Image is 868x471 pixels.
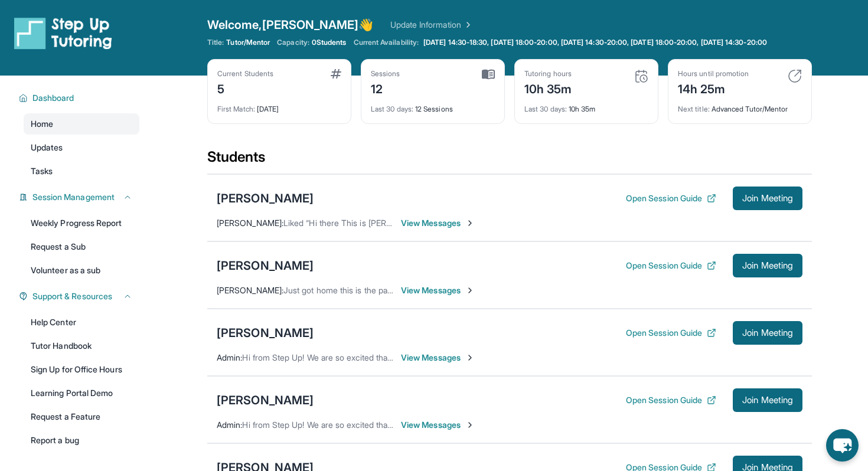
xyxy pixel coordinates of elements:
span: Support & Resources [32,290,112,302]
span: View Messages [401,419,475,431]
a: Update Information [390,19,473,31]
div: 12 Sessions [371,97,495,114]
a: Updates [24,137,139,158]
button: chat-button [826,429,859,462]
a: Request a Sub [24,236,139,257]
a: Tutor Handbook [24,335,139,356]
span: Dashboard [32,92,74,104]
span: Current Availability: [354,38,419,47]
span: [PERSON_NAME] : [217,218,283,228]
span: Next title : [678,104,710,113]
span: 0 Students [312,38,347,47]
div: 5 [217,78,273,97]
span: Admin : [217,352,242,362]
span: Welcome, [PERSON_NAME] 👋 [207,17,374,33]
span: Join Meeting [742,262,793,269]
span: [PERSON_NAME] : [217,285,283,295]
div: Tutoring hours [524,69,572,78]
span: Capacity: [277,38,309,47]
span: Home [31,118,53,130]
button: Open Session Guide [626,260,716,272]
button: Join Meeting [733,187,802,210]
div: 12 [371,78,400,97]
a: Home [24,113,139,135]
button: Support & Resources [28,290,132,302]
div: [PERSON_NAME] [217,257,314,274]
a: [DATE] 14:30-18:30, [DATE] 18:00-20:00, [DATE] 14:30-20:00, [DATE] 18:00-20:00, [DATE] 14:30-20:00 [421,38,769,47]
button: Open Session Guide [626,327,716,339]
div: 10h 35m [524,78,572,97]
img: Chevron-Right [465,420,475,430]
img: Chevron-Right [465,286,475,295]
img: card [482,69,495,80]
div: 10h 35m [524,97,648,114]
span: Just got home this is the page she is having difficulty with im going to see if my backup tablet ... [283,285,868,295]
div: [PERSON_NAME] [217,190,314,207]
img: card [788,69,802,83]
span: View Messages [401,284,475,296]
button: Join Meeting [733,254,802,277]
img: Chevron Right [461,19,473,31]
span: Join Meeting [742,464,793,471]
img: card [331,69,341,78]
a: Sign Up for Office Hours [24,359,139,380]
div: Advanced Tutor/Mentor [678,97,802,114]
span: Join Meeting [742,195,793,202]
a: Tasks [24,161,139,182]
div: Sessions [371,69,400,78]
a: Request a Feature [24,406,139,427]
span: Join Meeting [742,397,793,404]
span: View Messages [401,217,475,229]
button: Dashboard [28,92,132,104]
span: Session Management [32,191,115,203]
span: View Messages [401,352,475,364]
div: [DATE] [217,97,341,114]
div: [PERSON_NAME] [217,325,314,341]
a: Learning Portal Demo [24,382,139,404]
button: Session Management [28,191,132,203]
span: Tutor/Mentor [226,38,270,47]
a: Report a bug [24,430,139,451]
span: Updates [31,142,63,153]
a: Volunteer as a sub [24,260,139,281]
span: Title: [207,38,224,47]
button: Join Meeting [733,388,802,412]
span: Last 30 days : [524,104,567,113]
button: Open Session Guide [626,394,716,406]
img: logo [14,17,112,50]
img: Chevron-Right [465,218,475,228]
span: Join Meeting [742,329,793,336]
span: Tasks [31,165,53,177]
div: 14h 25m [678,78,749,97]
span: First Match : [217,104,255,113]
span: [DATE] 14:30-18:30, [DATE] 18:00-20:00, [DATE] 14:30-20:00, [DATE] 18:00-20:00, [DATE] 14:30-20:00 [423,38,767,47]
a: Weekly Progress Report [24,212,139,234]
div: Students [207,148,812,174]
div: Hours until promotion [678,69,749,78]
button: Open Session Guide [626,192,716,204]
a: Help Center [24,312,139,333]
img: Chevron-Right [465,353,475,362]
button: Join Meeting [733,321,802,345]
div: [PERSON_NAME] [217,392,314,408]
span: Admin : [217,420,242,430]
img: card [634,69,648,83]
span: Last 30 days : [371,104,413,113]
div: Current Students [217,69,273,78]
